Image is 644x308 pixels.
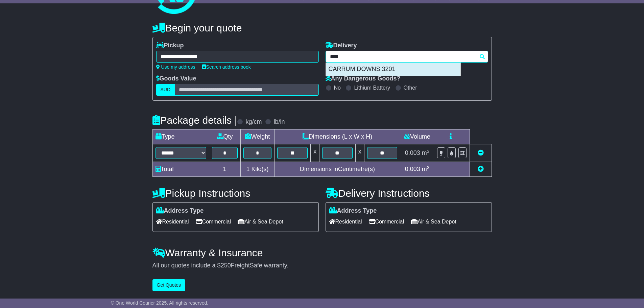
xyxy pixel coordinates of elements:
[245,118,262,126] label: kg/cm
[156,84,175,96] label: AUD
[354,85,390,91] label: Lithium Battery
[422,166,430,172] span: m
[209,129,240,144] td: Qty
[427,149,430,154] sup: 3
[404,85,417,91] label: Other
[329,216,362,227] span: Residential
[202,64,251,70] a: Search address book
[152,22,492,33] h4: Begin your quote
[273,118,285,126] label: lb/in
[240,129,275,144] td: Weight
[152,162,209,177] td: Total
[275,129,400,144] td: Dimensions (L x W x H)
[311,144,319,162] td: x
[369,216,404,227] span: Commercial
[326,42,357,49] label: Delivery
[405,166,420,172] span: 0.003
[326,51,488,63] typeahead: Please provide city
[152,188,319,199] h4: Pickup Instructions
[156,75,196,82] label: Goods Value
[326,63,460,76] div: CARRUM DOWNS 3201
[156,42,184,49] label: Pickup
[422,149,430,156] span: m
[196,216,231,227] span: Commercial
[326,75,401,82] label: Any Dangerous Goods?
[152,115,237,126] h4: Package details |
[355,144,364,162] td: x
[156,64,195,70] a: Use my address
[326,188,492,199] h4: Delivery Instructions
[411,216,456,227] span: Air & Sea Depot
[478,149,484,156] a: Remove this item
[329,207,377,215] label: Address Type
[152,279,186,291] button: Get Quotes
[275,162,400,177] td: Dimensions in Centimetre(s)
[405,149,420,156] span: 0.003
[427,165,430,170] sup: 3
[238,216,283,227] span: Air & Sea Depot
[209,162,240,177] td: 1
[246,166,249,172] span: 1
[478,166,484,172] a: Add new item
[156,207,204,215] label: Address Type
[400,129,434,144] td: Volume
[156,216,189,227] span: Residential
[221,262,231,269] span: 250
[152,129,209,144] td: Type
[334,85,341,91] label: No
[240,162,275,177] td: Kilo(s)
[152,247,492,258] h4: Warranty & Insurance
[111,300,209,306] span: © One World Courier 2025. All rights reserved.
[152,262,492,269] div: All our quotes include a $ FreightSafe warranty.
